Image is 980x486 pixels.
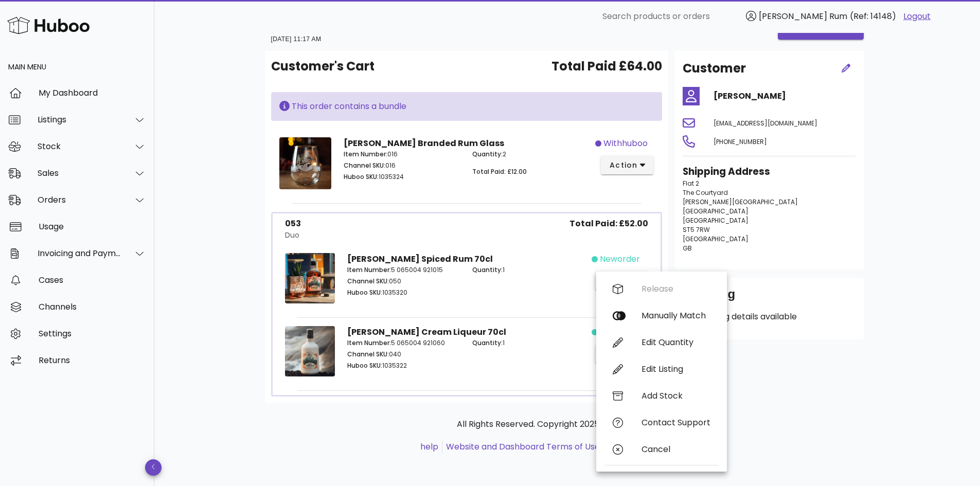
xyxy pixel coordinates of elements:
button: action [601,156,654,174]
button: action [595,345,648,363]
div: My Dashboard [39,88,146,98]
p: 5 065004 921015 [347,265,460,275]
div: Shipping [683,286,856,311]
div: 053 [285,218,301,230]
p: 2 [472,150,589,159]
span: Item Number: [344,150,387,158]
h4: [PERSON_NAME] [714,90,856,102]
div: Sales [38,168,121,178]
span: Item Number: [347,265,391,274]
h3: Shipping Address [683,165,856,179]
a: Logout [903,10,931,23]
img: Huboo Logo [7,14,90,37]
div: Edit Quantity [642,337,710,347]
span: The Courtyard [683,188,728,197]
span: Flat 2 [683,179,699,188]
div: Add Stock [642,391,710,401]
img: Product Image [279,137,331,189]
div: Settings [39,329,146,338]
p: 1035324 [344,172,460,182]
div: Channels [39,302,146,312]
span: Customer's Cart [271,57,375,76]
p: 1035320 [347,288,460,297]
div: Contact Support [642,418,710,427]
div: Edit Listing [642,364,710,374]
p: 016 [344,150,460,159]
span: ST5 7RW [683,225,710,234]
span: Total Paid: £12.00 [472,167,527,176]
span: action [609,160,638,171]
div: Usage [39,222,146,231]
span: Channel SKU: [347,277,389,285]
a: help [420,441,438,453]
div: Stock [38,141,121,151]
div: Cancel [642,444,710,454]
div: This order contains a bundle [279,100,654,113]
small: [DATE] 11:17 AM [271,35,322,43]
span: withhuboo [603,137,648,150]
span: [PHONE_NUMBER] [714,137,767,146]
span: [GEOGRAPHIC_DATA] [683,216,749,225]
span: Item Number: [347,338,391,347]
p: 1 [472,338,585,348]
div: Orders [38,195,121,205]
p: 050 [347,277,460,286]
p: 1 [472,265,585,275]
p: No shipping details available [683,311,856,323]
span: Huboo SKU: [347,361,382,370]
div: Duo [285,230,301,241]
div: Invoicing and Payments [38,248,121,258]
a: Website and Dashboard Terms of Use [446,441,600,453]
span: GB [683,244,692,253]
p: All Rights Reserved. Copyright 2025 - [DOMAIN_NAME] [273,418,862,430]
span: [PERSON_NAME] Rum [759,10,847,22]
img: Product Image [285,326,335,376]
strong: [PERSON_NAME] Spiced Rum 70cl [347,253,493,265]
span: Channel SKU: [347,350,389,358]
p: 016 [344,161,460,170]
span: [GEOGRAPHIC_DATA] [683,207,749,215]
span: [PERSON_NAME][GEOGRAPHIC_DATA] [683,197,798,206]
span: Quantity: [472,265,503,274]
span: [GEOGRAPHIC_DATA] [683,235,749,243]
div: Listings [38,115,121,124]
strong: [PERSON_NAME] Cream Liqueur 70cl [347,326,506,338]
li: and [442,441,726,453]
button: action [595,272,648,290]
strong: [PERSON_NAME] Branded Rum Glass [344,137,504,149]
div: Returns [39,355,146,365]
div: Cases [39,275,146,285]
span: Huboo SKU: [347,288,382,297]
p: 040 [347,350,460,359]
img: Product Image [285,253,335,303]
p: 1035322 [347,361,460,370]
span: Channel SKU: [344,161,385,170]
div: Manually Match [642,311,710,320]
h2: Customer [683,59,746,78]
span: (Ref: 14148) [850,10,896,22]
p: 5 065004 921060 [347,338,460,348]
span: neworder [600,253,640,265]
span: Quantity: [472,150,503,158]
span: Huboo SKU: [344,172,379,181]
span: Total Paid £64.00 [551,57,662,76]
span: [EMAIL_ADDRESS][DOMAIN_NAME] [714,119,817,128]
span: Quantity: [472,338,503,347]
span: Total Paid: £52.00 [569,218,648,230]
